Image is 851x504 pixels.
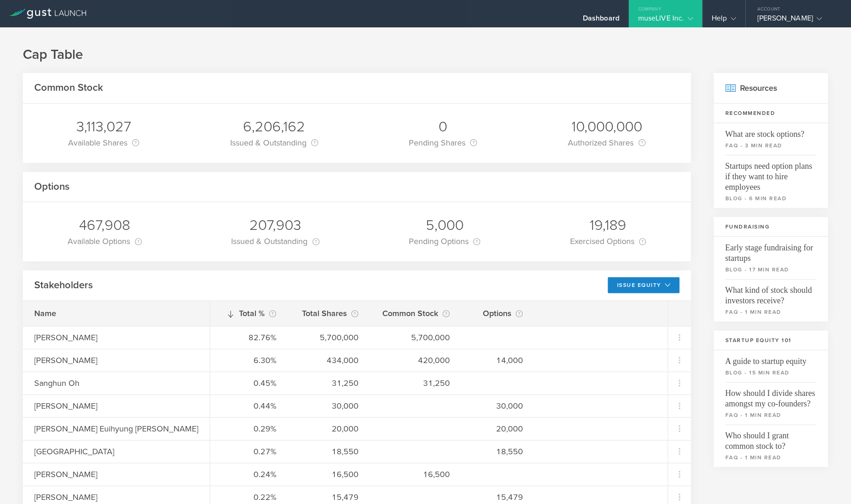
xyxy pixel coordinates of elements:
div: Help [712,14,736,27]
div: museLIVE Inc. [638,14,693,27]
div: Dashboard [583,14,619,27]
iframe: Chat Widget [805,460,851,504]
div: [PERSON_NAME] [757,14,835,27]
